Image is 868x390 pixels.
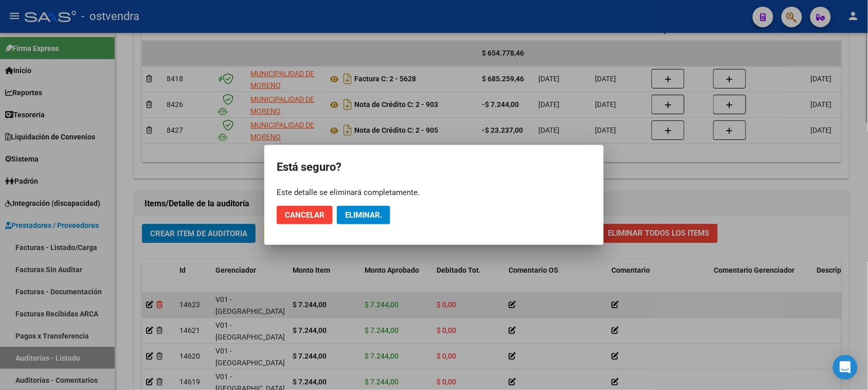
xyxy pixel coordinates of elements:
h2: Está seguro? [277,157,591,177]
div: Open Intercom Messenger [833,355,858,380]
button: Cancelar [277,206,333,224]
span: Cancelar [285,210,324,220]
span: Eliminar. [345,210,382,220]
button: Eliminar. [337,206,390,224]
div: Este detalle se eliminará completamente. [277,187,591,198]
